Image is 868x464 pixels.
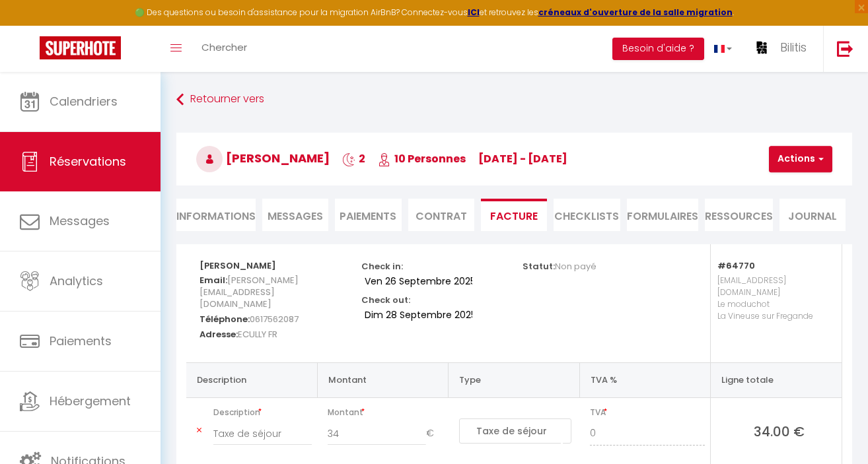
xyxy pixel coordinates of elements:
span: ECULLY FR [238,325,277,344]
span: € [426,422,443,446]
button: Actions [769,146,832,172]
strong: [PERSON_NAME] [199,259,276,272]
li: Facture [481,199,547,231]
p: [EMAIL_ADDRESS][DOMAIN_NAME] Le moduchot La Vineuse sur Fregande [717,271,828,349]
li: Paiements [335,199,401,231]
th: Type [449,362,579,397]
p: Check out: [361,291,410,306]
span: [PERSON_NAME][EMAIL_ADDRESS][DOMAIN_NAME] [199,271,299,314]
span: Calendriers [50,93,118,110]
img: ... [752,38,772,57]
span: [PERSON_NAME] [196,150,330,166]
li: Journal [779,199,846,231]
span: Bilitis [780,39,807,55]
strong: Téléphone: [199,313,250,325]
a: Retourner vers [176,88,852,112]
span: [DATE] - [DATE] [478,151,567,166]
th: Ligne totale [711,362,842,397]
a: Chercher [192,26,257,72]
span: Réservations [50,153,126,170]
img: logout [837,40,853,57]
span: Chercher [201,40,247,54]
span: 0617562087 [250,310,299,329]
img: Super Booking [40,36,121,59]
p: Check in: [361,257,403,273]
span: Messages [50,213,110,229]
a: créneaux d'ouverture de la salle migration [538,7,733,18]
span: Description [213,403,312,422]
p: Statut: [523,257,597,273]
th: TVA % [579,362,710,397]
li: Ressources [705,199,773,231]
li: Informations [176,199,256,231]
span: Paiements [50,333,112,349]
li: FORMULAIRES [627,199,698,231]
span: Montant [328,403,443,422]
a: ICI [468,7,480,18]
span: Messages [268,209,323,224]
span: 34.00 € [721,422,836,440]
span: Hébergement [50,393,131,409]
strong: Email: [199,274,227,286]
li: CHECKLISTS [554,199,620,231]
span: 2 [342,151,365,166]
strong: #64770 [717,259,755,272]
th: Montant [317,362,448,397]
th: Description [186,362,317,397]
strong: Adresse: [199,328,238,341]
li: Contrat [408,199,474,231]
span: Non payé [555,260,597,273]
span: 10 Personnes [378,151,466,166]
span: Analytics [50,273,103,289]
span: TVA [590,403,705,422]
button: Besoin d'aide ? [612,38,704,60]
a: ... Bilitis [742,26,823,72]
